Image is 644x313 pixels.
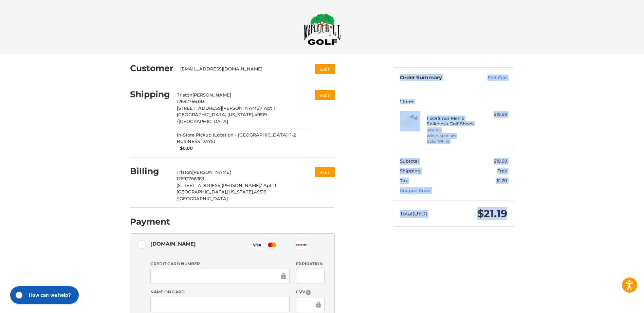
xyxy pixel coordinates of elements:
[400,168,421,173] span: Shipping
[477,207,507,220] span: $21.19
[180,66,302,72] div: [EMAIL_ADDRESS][DOMAIN_NAME]
[400,178,408,183] span: Tax
[150,289,290,295] label: Name on Card
[179,119,228,124] span: [GEOGRAPHIC_DATA]
[177,105,261,111] span: [STREET_ADDRESS][PERSON_NAME]
[177,169,192,175] span: Triston
[494,158,507,164] span: $19.99
[400,188,430,193] a: Coupon Code
[400,158,419,164] span: Subtotal
[177,145,193,152] span: $0.00
[261,105,277,111] span: / Apt 11
[177,112,227,117] span: [GEOGRAPHIC_DATA],
[496,178,507,183] span: $1.20
[427,133,479,139] li: Width Medium
[177,99,204,104] span: 12692766383
[427,116,479,127] h4: 1 x Orlimar Men's Spikeless Golf Shoes
[588,295,644,313] iframe: Google Customer Reviews
[296,261,324,267] label: Expiration
[150,238,196,249] div: [DOMAIN_NAME]
[315,64,335,74] button: Edit
[177,132,309,145] span: In-Store Pickup (Location - [GEOGRAPHIC_DATA]: 1-2 BUSINESS DAYS)
[260,183,276,188] span: / Apt 11
[315,167,335,177] button: Edit
[473,75,507,81] a: Edit Cart
[480,111,507,118] div: $19.99
[177,183,260,188] span: [STREET_ADDRESS][PERSON_NAME]
[497,168,507,173] span: Free
[177,112,267,124] span: 49519 /
[296,289,324,295] label: CVV
[177,92,192,98] span: Triston
[400,210,427,217] span: Total (USD)
[303,13,341,45] img: Maple Hill Golf
[192,92,231,98] span: [PERSON_NAME]
[178,196,228,201] span: [GEOGRAPHIC_DATA]
[400,75,473,81] h3: Order Summary
[177,189,227,194] span: [GEOGRAPHIC_DATA],
[130,166,170,176] h2: Billing
[315,90,335,100] button: Edit
[400,99,507,104] h3: 1 Item
[150,261,290,267] label: Credit Card Number
[130,63,173,74] h2: Customer
[130,89,170,100] h2: Shipping
[227,112,254,117] span: [US_STATE],
[177,176,204,181] span: 12692766383
[192,169,231,175] span: [PERSON_NAME]
[227,189,254,194] span: [US_STATE],
[427,139,479,144] li: Color White
[7,284,81,306] iframe: Gorgias live chat messenger
[177,189,266,201] span: 49519 /
[427,127,479,133] li: Size 11.5
[130,216,170,227] h2: Payment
